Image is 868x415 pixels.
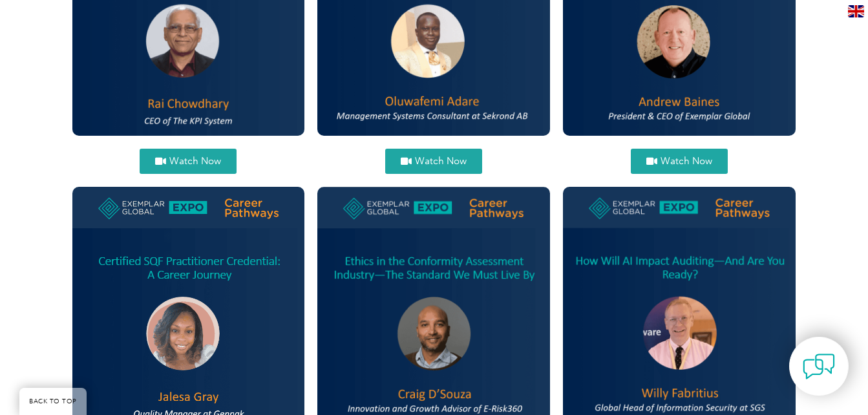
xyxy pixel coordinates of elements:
[415,156,467,166] span: Watch Now
[169,156,221,166] span: Watch Now
[803,350,835,383] img: contact-chat.png
[140,149,237,174] a: Watch Now
[19,388,87,415] a: BACK TO TOP
[385,149,482,174] a: Watch Now
[661,156,712,166] span: Watch Now
[848,5,864,17] img: en
[631,149,728,174] a: Watch Now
